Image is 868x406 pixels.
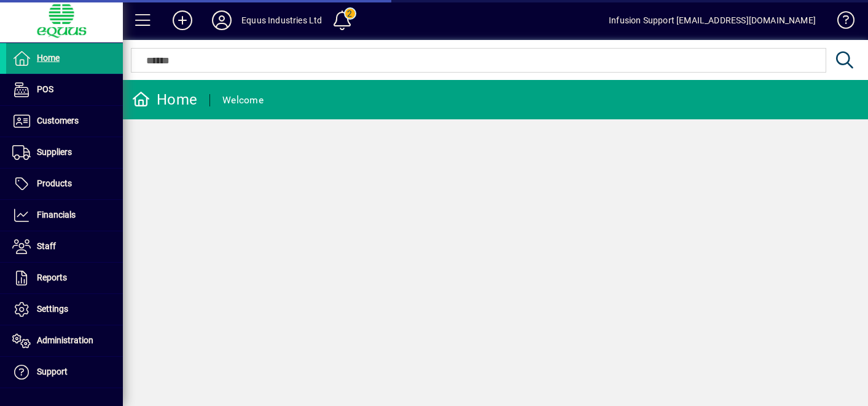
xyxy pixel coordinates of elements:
[6,325,123,356] a: Administration
[6,231,123,262] a: Staff
[132,90,197,109] div: Home
[222,90,264,110] div: Welcome
[6,294,123,325] a: Settings
[241,10,323,30] div: Equus Industries Ltd
[828,2,853,42] a: Knowledge Base
[37,147,72,157] span: Suppliers
[37,210,76,220] span: Financials
[6,106,123,137] a: Customers
[163,9,202,31] button: Add
[6,74,123,105] a: POS
[202,9,241,31] button: Profile
[37,367,68,376] span: Support
[37,335,93,345] span: Administration
[6,200,123,231] a: Financials
[37,53,60,63] span: Home
[37,273,67,282] span: Reports
[6,263,123,293] a: Reports
[609,10,816,30] div: Infusion Support [EMAIL_ADDRESS][DOMAIN_NAME]
[37,116,79,125] span: Customers
[37,84,53,94] span: POS
[6,137,123,168] a: Suppliers
[37,241,56,251] span: Staff
[6,357,123,388] a: Support
[6,169,123,199] a: Products
[37,178,72,188] span: Products
[37,304,68,314] span: Settings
